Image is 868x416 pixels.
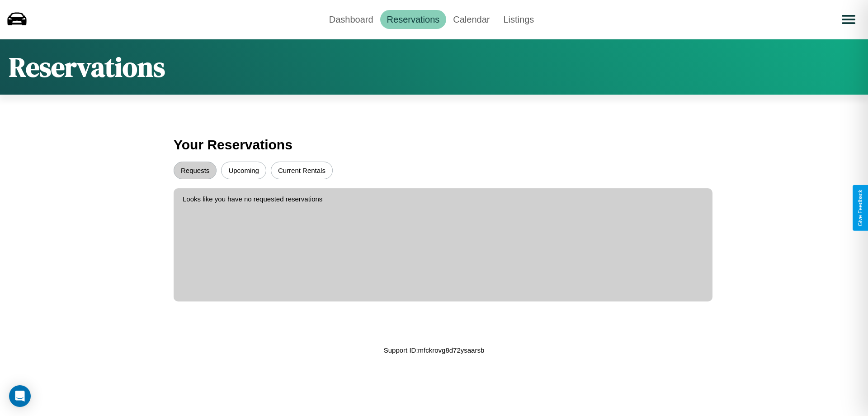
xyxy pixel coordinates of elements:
[322,10,380,29] a: Dashboard
[836,7,861,32] button: Open menu
[384,344,485,356] p: Support ID: mfckrovg8d72ysaarsb
[857,190,863,226] div: Give Feedback
[9,385,31,407] div: Open Intercom Messenger
[496,10,541,29] a: Listings
[183,193,703,205] p: Looks like you have no requested reservations
[9,48,165,86] h1: Reservations
[174,133,694,157] h3: Your Reservations
[271,162,333,179] button: Current Rentals
[380,10,447,29] a: Reservations
[446,10,496,29] a: Calendar
[221,162,266,179] button: Upcoming
[174,162,217,179] button: Requests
